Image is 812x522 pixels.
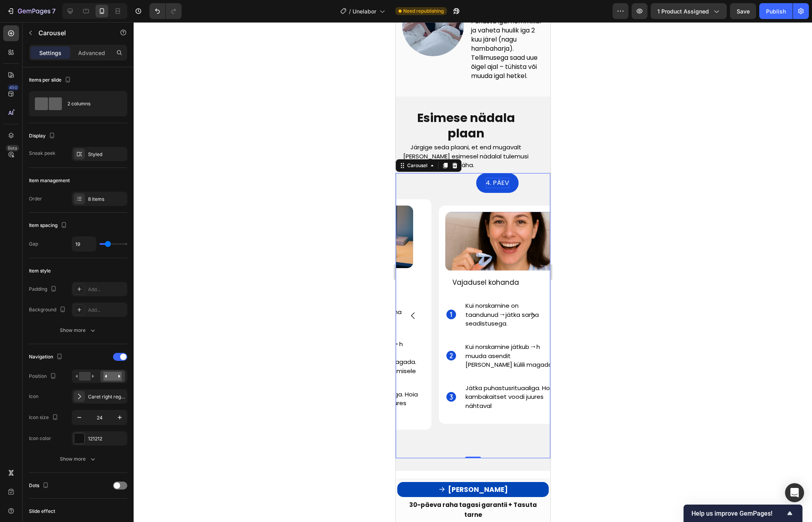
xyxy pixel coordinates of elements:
span: Help us improve GemPages! [691,510,785,517]
span: Vajadusel kohanda [57,255,123,265]
div: Icon [29,393,38,400]
div: Item management [29,177,70,184]
div: Rich Text Editor. Editing area: main [90,156,113,166]
div: Caret right regular [88,393,125,400]
button: <p><span style="font-size:16px;">4. PÄEV</span></p> [80,151,123,171]
div: Sneak peek [29,150,56,157]
div: 121212 [88,435,125,442]
div: Item style [29,267,51,274]
div: Undo/Redo [149,3,182,19]
div: Add... [88,286,125,293]
span: / [349,7,351,15]
button: Show more [29,323,127,337]
div: Items per slide [29,75,73,86]
p: Settings [39,49,61,57]
div: Icon size [29,412,60,423]
button: 7 [3,3,59,19]
button: Publish [759,3,793,19]
span: h muuda asendit [PERSON_NAME] külili magada [70,320,157,347]
span: Save [737,8,750,15]
iframe: Design area [396,22,550,522]
div: Dots [29,480,50,491]
p: 7 [52,6,56,16]
div: Carousel [10,140,33,147]
p: Advanced [78,49,105,57]
div: Publish [766,7,786,15]
input: Auto [72,237,96,251]
div: Position [29,371,58,382]
button: 1 product assigned [651,3,727,19]
div: Background [29,305,67,315]
div: Show more [60,326,97,334]
strong: → [134,319,141,329]
div: Add... [88,307,125,314]
span: 4. PÄEV [90,156,113,165]
div: Navigation [29,352,64,362]
span: Need republishing [403,8,444,15]
div: Icon color [29,435,51,442]
span: jätka sama seadistusega. [70,288,143,306]
span: Kui norskamine jätkub [70,320,134,329]
button: Carousel Next Arrow [126,282,148,305]
button: Carousel Back Arrow [6,282,29,305]
div: Display [29,131,57,141]
strong: → [103,287,110,297]
div: Item spacing [29,220,69,231]
div: Show more [60,455,97,463]
p: Carousel [38,28,106,38]
span: Järgige seda plaani, et end mugavalt [PERSON_NAME] esimesel nädalal tulemusi näha. [8,121,133,147]
div: Styled [88,151,125,158]
div: Padding [29,284,58,295]
button: Save [730,3,756,19]
div: Gap [29,240,38,248]
button: Show survey - Help us improve GemPages! [691,509,795,518]
div: Open Intercom Messenger [785,483,804,502]
div: Beta [6,145,19,151]
div: 450 [8,84,19,91]
div: Order [29,195,42,202]
button: Show more [29,452,127,466]
span: Kui norskamine on taandunud [70,279,123,297]
div: Slide effect [29,508,55,515]
div: 2 columns [67,95,116,113]
span: Jätka puhastusrituaaliga. Hoia kambakaitset voodi juures nähtaval [70,362,159,388]
span: 1 product assigned [657,7,709,15]
span: Unelabor [352,7,376,15]
strong: Esimese nädala plaan [21,87,119,120]
div: 8 items [88,196,125,203]
img: image_demo.jpg [50,190,167,248]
